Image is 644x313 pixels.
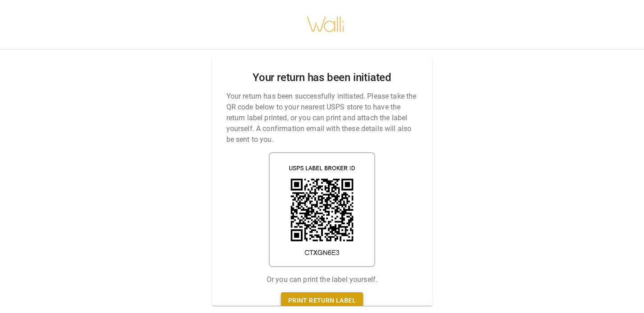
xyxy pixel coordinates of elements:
h2: Your return has been initiated [253,71,391,84]
a: Print return label [281,292,363,309]
p: Or you can print the label yourself. [267,274,377,285]
img: shipping label qr code [269,152,375,267]
img: walli-inc.myshopify.com [306,5,345,44]
p: Your return has been successfully initiated. Please take the QR code below to your nearest USPS s... [226,91,418,145]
